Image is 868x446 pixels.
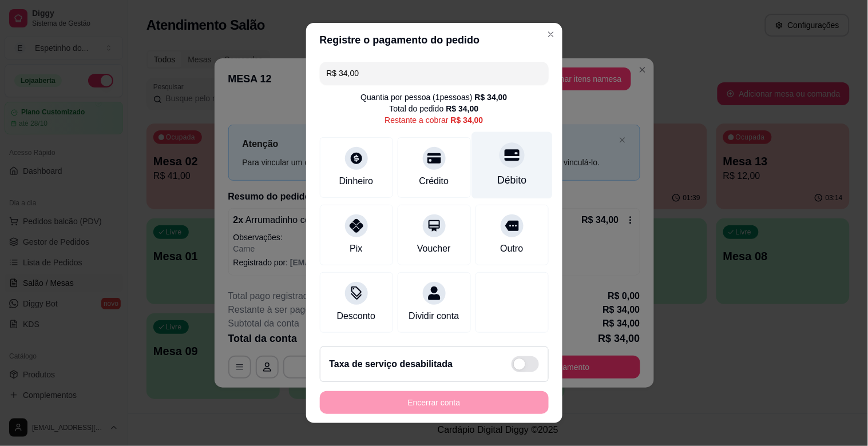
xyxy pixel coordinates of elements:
div: R$ 34,00 [451,114,483,126]
h2: Taxa de serviço desabilitada [330,357,453,371]
div: Voucher [417,242,451,256]
div: R$ 34,00 [475,91,508,103]
div: Crédito [419,174,449,188]
input: Ex.: hambúrguer de cordeiro [327,62,542,85]
div: Dinheiro [339,174,374,188]
div: Débito [497,173,526,188]
div: Desconto [337,309,376,323]
div: Total do pedido [390,103,479,114]
div: R$ 34,00 [446,103,479,114]
div: Outro [500,242,523,256]
button: Close [542,25,560,43]
div: Restante a cobrar [385,114,483,126]
header: Registre o pagamento do pedido [306,23,562,57]
div: Quantia por pessoa ( 1 pessoas) [360,91,507,103]
div: Dividir conta [409,309,459,323]
div: Pix [350,242,362,256]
